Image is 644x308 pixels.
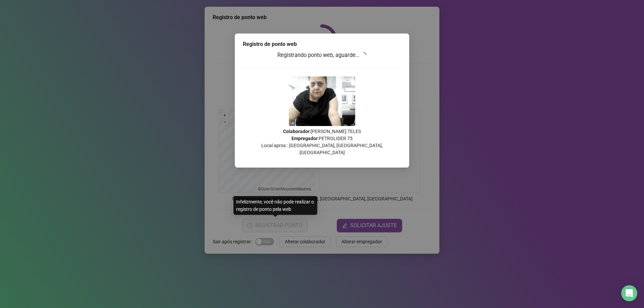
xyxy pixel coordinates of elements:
[243,128,401,156] p: : [PERSON_NAME] TELES : PETROLIDER 75 Local aprox.: [GEOGRAPHIC_DATA], [GEOGRAPHIC_DATA], [GEOGRA...
[621,285,637,301] div: Open Intercom Messenger
[291,136,318,141] strong: Empregador
[361,52,366,58] span: loading
[243,40,401,48] div: Registro de ponto web
[233,196,317,215] div: Infelizmente, você não pode realizar o registro de ponto pela web
[289,76,355,126] img: 2Q==
[283,129,310,134] strong: Colaborador
[243,51,401,60] h3: Registrando ponto web, aguarde...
